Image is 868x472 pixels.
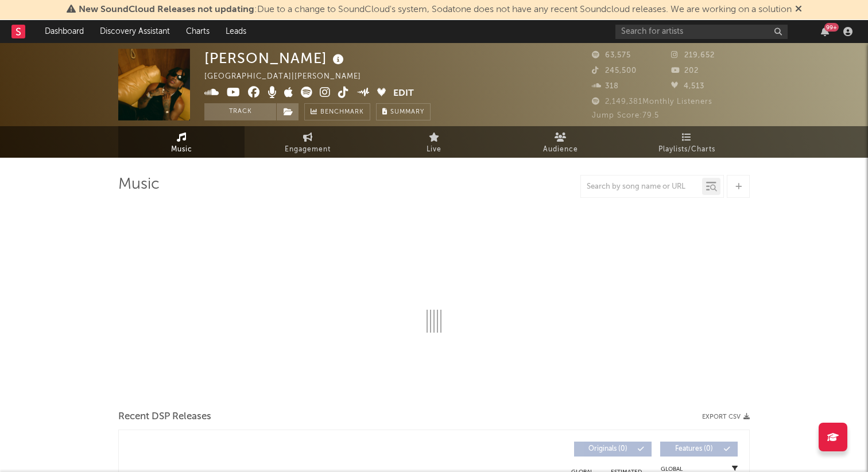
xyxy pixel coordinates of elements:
[592,67,637,75] span: 245,500
[821,27,829,36] button: 99+
[118,410,211,424] span: Recent DSP Releases
[37,20,92,43] a: Dashboard
[671,52,715,59] span: 219,652
[592,112,659,119] span: Jump Score: 79.5
[592,83,619,90] span: 318
[204,70,374,84] div: [GEOGRAPHIC_DATA] | [PERSON_NAME]
[178,20,218,43] a: Charts
[671,67,699,75] span: 202
[304,103,370,120] a: Benchmark
[390,109,424,115] span: Summary
[795,5,802,14] span: Dismiss
[592,52,631,59] span: 63,575
[204,49,347,68] div: [PERSON_NAME]
[79,5,792,14] span: : Due to a change to SoundCloud's system, Sodatone does not have any recent Soundcloud releases. ...
[320,106,364,119] span: Benchmark
[824,23,839,32] div: 99 +
[543,143,578,157] span: Audience
[615,25,788,39] input: Search for artists
[393,87,414,101] button: Edit
[581,182,702,192] input: Search by song name or URL
[371,126,497,158] a: Live
[574,442,652,457] button: Originals(0)
[204,103,276,120] button: Track
[658,143,715,157] span: Playlists/Charts
[218,20,254,43] a: Leads
[623,126,750,158] a: Playlists/Charts
[660,442,738,457] button: Features(0)
[668,446,720,453] span: Features ( 0 )
[497,126,623,158] a: Audience
[92,20,178,43] a: Discovery Assistant
[376,103,431,120] button: Summary
[79,5,254,14] span: New SoundCloud Releases not updating
[702,414,750,420] button: Export CSV
[118,126,245,158] a: Music
[171,143,192,157] span: Music
[592,98,712,106] span: 2,149,381 Monthly Listeners
[245,126,371,158] a: Engagement
[285,143,331,157] span: Engagement
[582,446,634,453] span: Originals ( 0 )
[427,143,441,157] span: Live
[671,83,704,90] span: 4,513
